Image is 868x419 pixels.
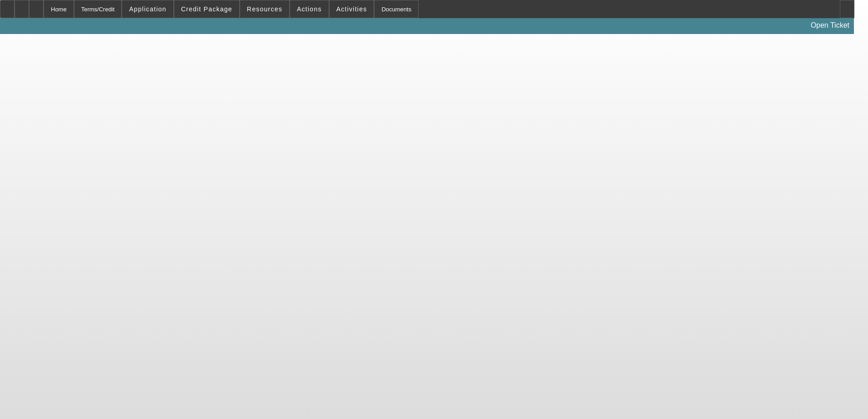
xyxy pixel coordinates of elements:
button: Activities [330,0,374,18]
span: Resources [247,5,282,13]
a: Open Ticket [807,18,853,33]
span: Actions [297,5,322,13]
span: Application [129,5,166,13]
button: Credit Package [174,0,239,18]
span: Credit Package [181,5,232,13]
button: Resources [240,0,289,18]
button: Actions [290,0,329,18]
button: Application [122,0,173,18]
span: Activities [336,5,367,13]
